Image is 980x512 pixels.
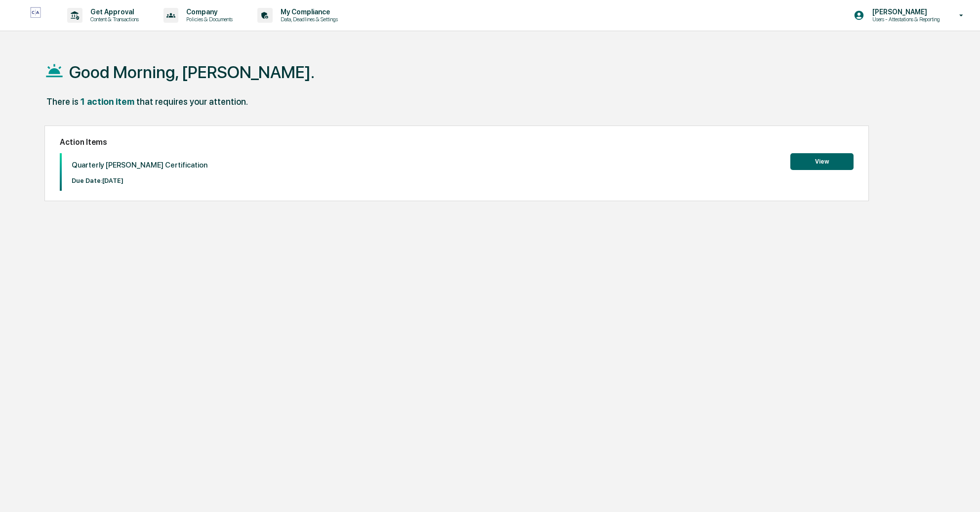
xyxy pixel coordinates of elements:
img: logo [24,7,47,23]
p: Policies & Documents [178,16,238,23]
p: Get Approval [82,8,144,16]
a: View [790,156,854,166]
div: There is [46,96,79,107]
p: Quarterly [PERSON_NAME] Certification [72,161,207,170]
button: View [790,153,854,170]
p: Content & Transactions [82,16,144,23]
p: My Compliance [273,8,343,16]
div: that requires your attention. [136,96,248,107]
div: 1 action item [81,96,134,107]
h1: Good Morning, [PERSON_NAME]. [69,62,315,82]
p: Company [178,8,238,16]
p: Data, Deadlines & Settings [273,16,343,23]
p: Due Date: [DATE] [72,177,207,184]
p: Users - Attestations & Reporting [864,16,945,23]
h2: Action Items [60,137,854,147]
p: [PERSON_NAME] [864,8,945,16]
